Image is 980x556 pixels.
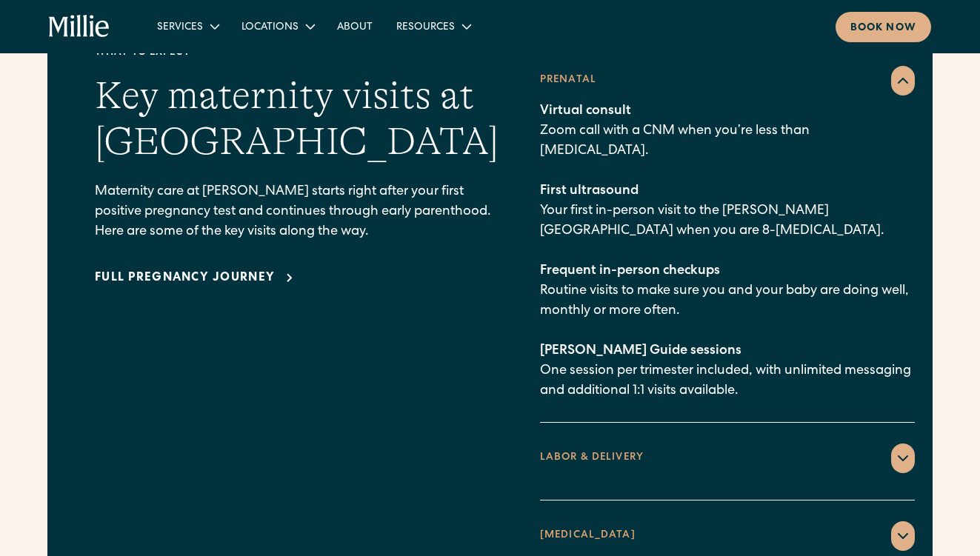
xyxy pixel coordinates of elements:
[49,15,110,38] a: home
[540,528,636,543] div: [MEDICAL_DATA]
[384,14,481,38] div: Resources
[145,14,230,38] div: Services
[836,12,931,42] a: Book now
[95,182,499,242] p: Maternity care at [PERSON_NAME] starts right after your first positive pregnancy test and continu...
[241,20,299,36] div: Locations
[230,14,325,38] div: Locations
[540,73,596,88] div: Prenatal
[540,344,741,358] span: [PERSON_NAME] Guide sessions
[540,264,720,278] span: Frequent in-person checkups
[95,269,275,287] div: Full pregnancy journey
[540,104,631,118] span: Virtual consult
[95,269,299,287] a: Full pregnancy journey
[540,101,915,401] p: Zoom call with a CNM when you’re less than [MEDICAL_DATA]. Your first in-person visit to the [PER...
[157,20,203,36] div: Services
[540,450,644,466] div: LABOR & DELIVERY
[325,14,384,38] a: About
[850,21,916,36] div: Book now
[540,184,639,198] span: First ultrasound
[95,73,499,165] h2: Key maternity visits at [GEOGRAPHIC_DATA]
[396,20,455,36] div: Resources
